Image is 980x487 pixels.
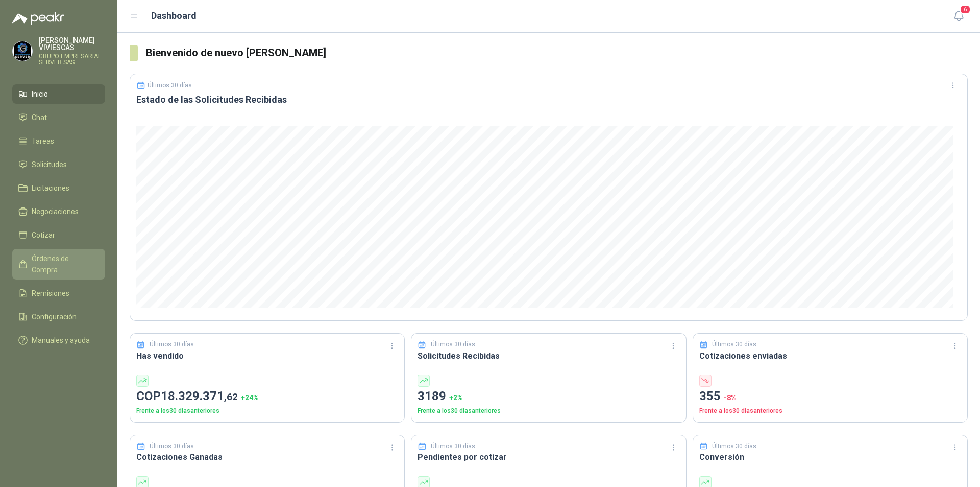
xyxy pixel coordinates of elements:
span: Configuración [32,311,77,322]
span: Inicio [32,88,48,100]
span: Remisiones [32,288,69,299]
h3: Cotizaciones enviadas [699,350,961,362]
p: Últimos 30 días [712,340,756,350]
span: Tareas [32,135,54,147]
button: 6 [949,7,968,26]
span: Negociaciones [32,206,79,217]
p: Frente a los 30 días anteriores [136,406,398,416]
h3: Has vendido [136,350,398,362]
a: Órdenes de Compra [12,249,105,280]
a: Licitaciones [12,178,105,198]
p: Frente a los 30 días anteriores [418,406,679,416]
span: Chat [32,112,47,123]
p: 355 [699,387,961,406]
p: [PERSON_NAME] VIVIESCAS [39,37,105,51]
p: Últimos 30 días [150,340,194,350]
span: Cotizar [32,229,55,241]
span: ,62 [224,391,238,403]
span: + 24 % [241,393,259,402]
span: + 2 % [449,393,463,402]
h3: Pendientes por cotizar [418,451,679,463]
h3: Bienvenido de nuevo [PERSON_NAME] [146,45,968,61]
h3: Conversión [699,451,961,463]
a: Manuales y ayuda [12,331,105,350]
a: Solicitudes [12,155,105,174]
p: Últimos 30 días [431,442,475,451]
a: Configuración [12,307,105,327]
span: Órdenes de Compra [32,253,95,275]
p: 3189 [418,387,679,406]
span: 18.329.371 [161,389,238,403]
span: Solicitudes [32,159,67,170]
h3: Cotizaciones Ganadas [136,451,398,463]
a: Inicio [12,84,105,104]
a: Remisiones [12,284,105,303]
p: Últimos 30 días [150,442,194,451]
span: -8 % [724,393,737,402]
a: Negociaciones [12,202,105,221]
p: GRUPO EMPRESARIAL SERVER SAS [39,53,105,65]
h1: Dashboard [151,9,197,23]
p: Últimos 30 días [431,340,475,350]
span: Licitaciones [32,182,69,194]
a: Chat [12,108,105,127]
p: COP [136,387,398,406]
h3: Solicitudes Recibidas [418,350,679,362]
p: Frente a los 30 días anteriores [699,406,961,416]
span: 6 [960,5,971,14]
p: Últimos 30 días [148,82,192,89]
h3: Estado de las Solicitudes Recibidas [136,94,961,106]
a: Cotizar [12,225,105,245]
img: Logo peakr [12,12,64,25]
a: Tareas [12,131,105,151]
p: Últimos 30 días [712,442,756,451]
img: Company Logo [13,41,32,61]
span: Manuales y ayuda [32,335,90,346]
